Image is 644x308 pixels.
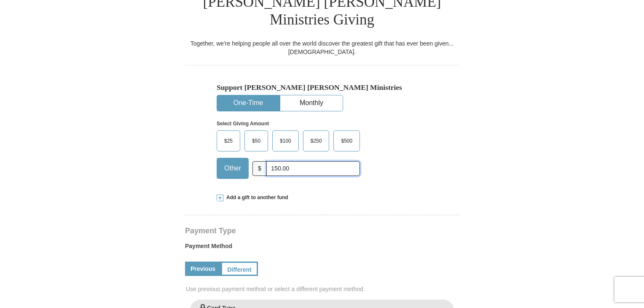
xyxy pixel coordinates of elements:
span: $100 [276,135,295,147]
h5: Support [PERSON_NAME] [PERSON_NAME] Ministries [217,83,427,92]
label: Payment Method [185,242,459,254]
strong: Select Giving Amount [217,121,269,127]
input: Other Amount [266,161,360,176]
div: Together, we're helping people all over the world discover the greatest gift that has ever been g... [185,39,459,56]
span: $ [252,161,267,176]
span: Add a gift to another fund [223,194,288,201]
span: $50 [248,135,265,147]
span: $25 [220,135,237,147]
span: $250 [306,135,326,147]
h4: Payment Type [185,227,459,234]
button: One-Time [217,95,279,111]
span: $500 [337,135,357,147]
button: Monthly [280,95,343,111]
span: Use previous payment method or select a different payment method. [186,285,460,293]
span: Other [220,162,245,175]
a: Previous [185,262,221,276]
a: Different [221,262,258,276]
